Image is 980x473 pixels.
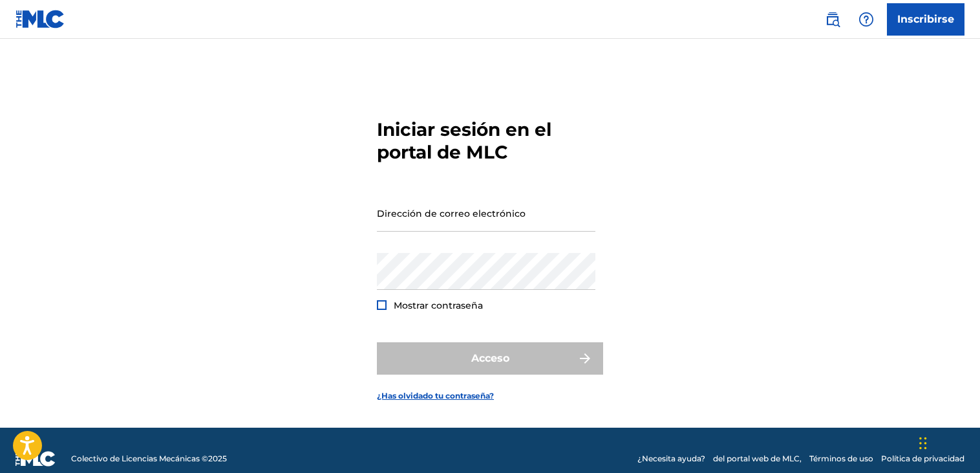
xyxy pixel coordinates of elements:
[377,118,603,164] h3: Iniciar sesión en el portal de MLC
[820,6,846,32] a: Public Search
[919,424,927,463] div: Arrastrar
[377,390,494,402] a: ¿Has olvidado tu contraseña?
[394,300,483,311] span: Mostrar contraseña
[637,453,705,465] a: ¿Necesita ayuda?
[858,12,874,27] img: help
[915,411,980,473] iframe: Chat Widget
[915,411,980,473] div: Widget de chat
[881,453,964,465] a: Política de privacidad
[713,453,802,465] a: del portal web de MLC,
[853,6,879,32] div: Help
[809,453,873,465] a: Términos de uso
[825,12,840,27] img: search
[16,451,56,467] img: logo
[887,3,964,36] a: Inscribirse
[71,453,227,465] span: Colectivo de Licencias Mecánicas © 2025
[16,10,65,28] img: MLC Logo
